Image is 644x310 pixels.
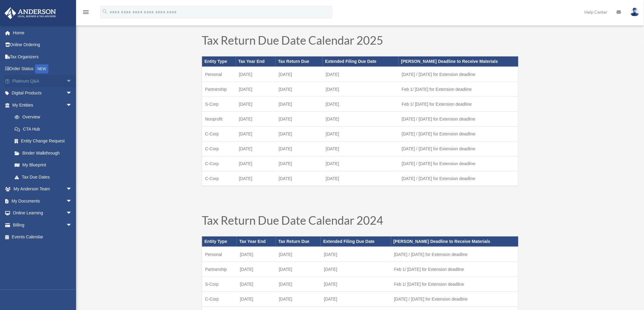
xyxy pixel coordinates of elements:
[66,75,78,87] span: arrow_drop_down
[391,292,518,307] td: [DATE] / [DATE] for Extension deadline
[276,171,323,186] td: [DATE]
[66,219,78,231] span: arrow_drop_down
[236,67,276,82] td: [DATE]
[276,56,323,67] th: Tax Return Due
[323,56,399,67] th: Extended Filing Due Date
[202,112,236,127] td: Nonprofit
[399,67,518,82] td: [DATE] / [DATE] for Extension deadline
[323,112,399,127] td: [DATE]
[276,292,321,307] td: [DATE]
[66,195,78,207] span: arrow_drop_down
[237,247,276,262] td: [DATE]
[276,262,321,277] td: [DATE]
[276,82,323,97] td: [DATE]
[399,56,518,67] th: [PERSON_NAME] Deadline to Receive Materials
[236,56,276,67] th: Tax Year End
[391,277,518,292] td: Feb 1/ [DATE] for Extension deadline
[276,112,323,127] td: [DATE]
[237,292,276,307] td: [DATE]
[202,277,237,292] td: S-Corp
[391,262,518,277] td: Feb 1/ [DATE] for Extension deadline
[66,99,78,111] span: arrow_drop_down
[323,127,399,141] td: [DATE]
[323,97,399,112] td: [DATE]
[202,292,237,307] td: C-Corp
[399,156,518,171] td: [DATE] / [DATE] for Extension deadline
[9,111,81,123] a: Overview
[236,112,276,127] td: [DATE]
[237,277,276,292] td: [DATE]
[276,67,323,82] td: [DATE]
[202,156,236,171] td: C-Corp
[236,97,276,112] td: [DATE]
[630,8,639,16] img: User Pic
[202,171,236,186] td: C-Corp
[4,87,81,99] a: Digital Productsarrow_drop_down
[276,237,321,247] th: Tax Return Due
[202,67,236,82] td: Personal
[202,141,236,156] td: C-Corp
[323,141,399,156] td: [DATE]
[202,56,236,67] th: Entity Type
[323,67,399,82] td: [DATE]
[321,292,391,307] td: [DATE]
[82,11,89,16] a: menu
[4,39,81,51] a: Online Ordering
[66,87,78,100] span: arrow_drop_down
[66,207,78,220] span: arrow_drop_down
[9,159,81,171] a: My Blueprint
[9,123,81,135] a: CTA Hub
[35,64,48,73] div: NEW
[202,34,518,49] h1: Tax Return Due Date Calendar 2025
[236,171,276,186] td: [DATE]
[9,135,81,147] a: Entity Change Request
[399,171,518,186] td: [DATE] / [DATE] for Extension deadline
[4,195,81,207] a: My Documentsarrow_drop_down
[102,8,108,15] i: search
[66,183,78,196] span: arrow_drop_down
[391,247,518,262] td: [DATE] / [DATE] for Extension deadline
[236,127,276,141] td: [DATE]
[9,147,81,159] a: Binder Walkthrough
[82,9,89,16] i: menu
[4,207,81,219] a: Online Learningarrow_drop_down
[321,247,391,262] td: [DATE]
[399,112,518,127] td: [DATE] / [DATE] for Extension deadline
[323,82,399,97] td: [DATE]
[4,231,81,243] a: Events Calendar
[323,156,399,171] td: [DATE]
[399,97,518,112] td: Feb 1/ [DATE] for Extension deadline
[237,262,276,277] td: [DATE]
[202,214,518,229] h1: Tax Return Due Date Calendar 2024
[237,237,276,247] th: Tax Year End
[399,127,518,141] td: [DATE] / [DATE] for Extension deadline
[4,27,81,39] a: Home
[276,247,321,262] td: [DATE]
[391,237,518,247] th: [PERSON_NAME] Deadline to Receive Materials
[323,171,399,186] td: [DATE]
[4,99,81,111] a: My Entitiesarrow_drop_down
[276,97,323,112] td: [DATE]
[276,156,323,171] td: [DATE]
[399,82,518,97] td: Feb 1/ [DATE] for Extension deadline
[236,156,276,171] td: [DATE]
[399,141,518,156] td: [DATE] / [DATE] for Extension deadline
[4,75,81,87] a: Platinum Q&Aarrow_drop_down
[3,7,58,19] img: Anderson Advisors Platinum Portal
[276,141,323,156] td: [DATE]
[276,277,321,292] td: [DATE]
[202,127,236,141] td: C-Corp
[202,247,237,262] td: Personal
[4,63,81,75] a: Order StatusNEW
[202,82,236,97] td: Partnership
[202,237,237,247] th: Entity Type
[4,219,81,231] a: Billingarrow_drop_down
[236,141,276,156] td: [DATE]
[9,171,78,183] a: Tax Due Dates
[236,82,276,97] td: [DATE]
[276,127,323,141] td: [DATE]
[202,262,237,277] td: Partnership
[4,51,81,63] a: Tax Organizers
[202,97,236,112] td: S-Corp
[321,262,391,277] td: [DATE]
